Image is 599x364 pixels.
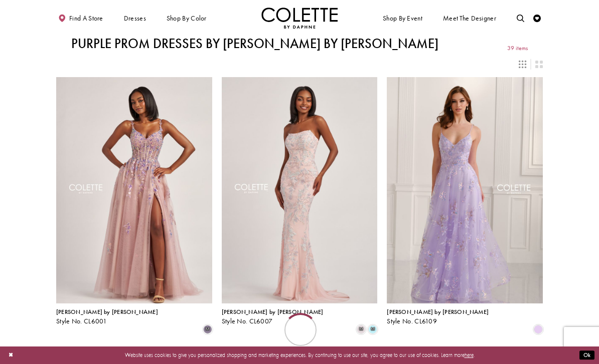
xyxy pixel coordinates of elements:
a: Visit Colette by Daphne Style No. CL6001 Page [56,77,212,303]
i: Light Blue/Multi [368,325,377,334]
span: [PERSON_NAME] by [PERSON_NAME] [56,308,158,316]
span: Shop by color [165,8,208,29]
div: Colette by Daphne Style No. CL6007 [222,309,324,325]
button: Submit Dialog [579,350,594,360]
div: Layout Controls [52,56,547,72]
i: Pink/Multi [357,325,366,334]
a: Visit Home Page [261,8,338,29]
a: here [465,351,474,358]
span: Dresses [122,8,148,29]
p: Website uses cookies to give you personalized shopping and marketing experiences. By continuing t... [55,350,544,360]
a: Toggle search [515,8,526,29]
span: Style No. CL6109 [387,317,437,325]
span: Switch layout to 2 columns [535,61,543,68]
a: Meet the designer [441,8,498,29]
span: Shop By Event [383,15,422,22]
span: Shop By Event [381,8,424,29]
img: Colette by Daphne [261,8,338,29]
i: Lilac [534,325,543,334]
a: Visit Colette by Daphne Style No. CL6109 Page [387,77,543,303]
span: [PERSON_NAME] by [PERSON_NAME] [387,308,489,316]
span: [PERSON_NAME] by [PERSON_NAME] [222,308,324,316]
div: Colette by Daphne Style No. CL6109 [387,309,489,325]
span: Style No. CL6001 [56,317,107,325]
a: Visit Colette by Daphne Style No. CL6007 Page [222,77,378,303]
a: Find a store [56,8,105,29]
i: Dusty Lilac/Multi [203,325,212,334]
span: Switch layout to 3 columns [519,61,526,68]
button: Close Dialog [5,348,17,362]
span: Style No. CL6007 [222,317,273,325]
span: Meet the designer [443,15,496,22]
a: Check Wishlist [531,8,543,29]
h1: Purple Prom Dresses by [PERSON_NAME] by [PERSON_NAME] [71,36,438,51]
span: Shop by color [167,15,207,22]
div: Colette by Daphne Style No. CL6001 [56,309,158,325]
span: Dresses [124,15,146,22]
span: 39 items [507,45,528,52]
span: Find a store [69,15,103,22]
